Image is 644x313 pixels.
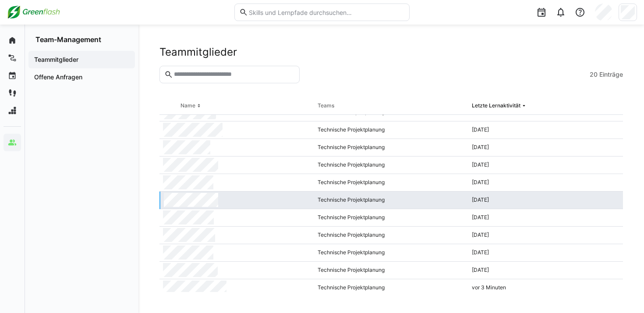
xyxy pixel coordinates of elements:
div: Name [180,102,195,109]
span: [DATE] [472,267,489,273]
span: 20 [590,70,598,79]
span: [DATE] [472,196,489,203]
span: [DATE] [472,126,489,133]
div: Technische Projektplanung [314,139,469,156]
div: Technische Projektplanung [314,121,469,139]
div: Letzte Lernaktivität [472,102,520,109]
span: [DATE] [472,179,489,185]
input: Skills und Lernpfade durchsuchen… [248,8,405,16]
div: Technische Projektplanung [314,262,469,279]
div: Technische Projektplanung [314,156,469,174]
span: vor 3 Minuten [472,284,506,291]
div: Technische Projektplanung [314,279,469,297]
div: Technische Projektplanung [314,192,469,209]
span: [DATE] [472,214,489,221]
div: Teams [318,102,334,109]
span: [DATE] [472,231,489,238]
span: Einträge [599,70,623,79]
h2: Teammitglieder [159,46,237,59]
div: Technische Projektplanung [314,244,469,262]
span: [DATE] [472,144,489,150]
div: Technische Projektplanung [314,209,469,227]
span: [DATE] [472,249,489,256]
span: [DATE] [472,161,489,168]
div: Technische Projektplanung [314,174,469,192]
div: Technische Projektplanung [314,227,469,244]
